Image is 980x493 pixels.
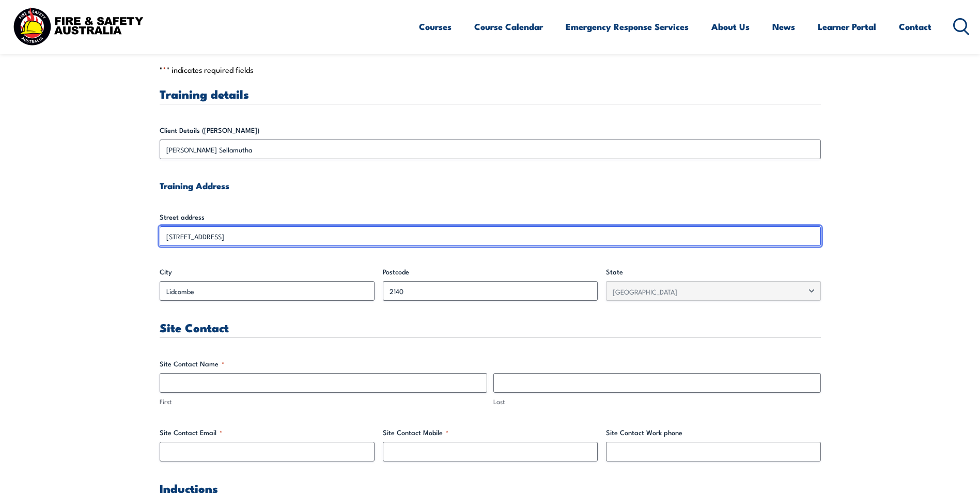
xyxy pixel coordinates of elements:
[772,13,795,40] a: News
[606,267,821,277] label: State
[160,397,487,407] label: First
[160,359,224,369] legend: Site Contact Name
[160,180,821,191] h4: Training Address
[566,13,689,40] a: Emergency Response Services
[606,427,821,438] label: Site Contact Work phone
[383,427,598,438] label: Site Contact Mobile
[493,397,821,407] label: Last
[899,13,931,40] a: Contact
[383,267,598,277] label: Postcode
[818,13,876,40] a: Learner Portal
[419,13,452,40] a: Courses
[711,13,750,40] a: About Us
[160,267,375,277] label: City
[474,13,543,40] a: Course Calendar
[160,65,821,75] p: " " indicates required fields
[160,427,375,438] label: Site Contact Email
[160,212,821,222] label: Street address
[160,88,821,100] h3: Training details
[160,125,821,135] label: Client Details ([PERSON_NAME])
[160,321,821,333] h3: Site Contact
